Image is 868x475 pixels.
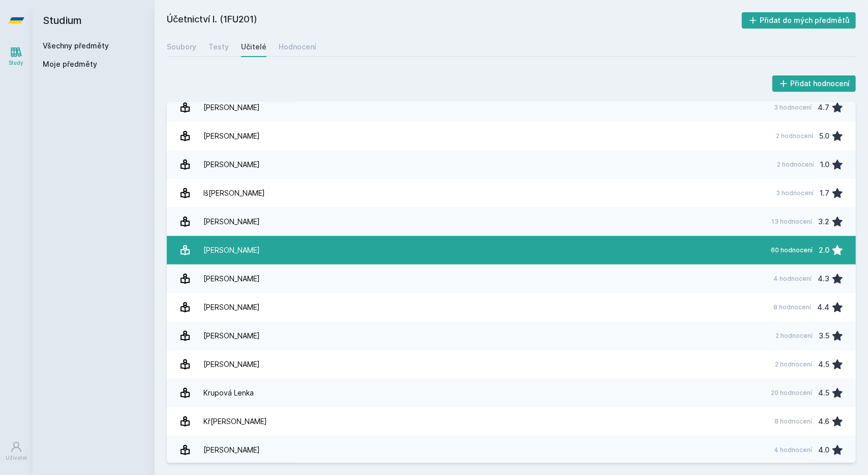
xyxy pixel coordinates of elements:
div: [PERSON_NAME] [203,212,260,232]
div: 20 hodnocení [771,389,812,397]
div: 13 hodnocení [771,218,812,226]
div: 1.7 [820,183,829,203]
div: [PERSON_NAME] [203,440,260,460]
a: Kř[PERSON_NAME] 8 hodnocení 4.6 [167,407,856,436]
div: 2.0 [819,240,829,260]
div: [PERSON_NAME] [203,240,260,260]
div: Učitelé [241,42,266,52]
div: 2 hodnocení [777,161,814,169]
button: Přidat hodnocení [772,75,856,92]
div: 3 hodnocení [776,189,814,197]
div: Study [9,59,24,67]
div: 4.5 [818,354,829,375]
a: Study [2,41,31,72]
a: Testy [208,37,229,57]
div: 3.5 [819,326,829,346]
a: [PERSON_NAME] 4 hodnocení 4.3 [167,265,856,293]
a: [PERSON_NAME] 4 hodnocení 4.0 [167,436,856,464]
div: Testy [208,42,229,52]
div: 3 hodnocení [774,103,812,112]
div: 4.3 [818,269,829,289]
button: Přidat do mých předmětů [742,12,856,29]
div: [PERSON_NAME] [203,269,260,289]
div: 3.2 [818,212,829,232]
span: Moje předměty [43,59,97,69]
a: [PERSON_NAME] 60 hodnocení 2.0 [167,236,856,265]
a: Všechny předměty [43,41,109,50]
div: [PERSON_NAME] [203,154,260,175]
div: 2 hodnocení [776,132,813,140]
div: 8 hodnocení [773,303,811,311]
div: Uživatel [6,454,27,462]
div: 2 hodnocení [775,332,813,340]
div: Hodnocení [279,42,316,52]
div: Soubory [167,42,196,52]
a: Soubory [167,37,196,57]
div: 2 hodnocení [775,360,812,368]
div: 4.0 [818,440,829,460]
a: Krupová Lenka 20 hodnocení 4.5 [167,379,856,407]
a: Iš[PERSON_NAME] 3 hodnocení 1.7 [167,179,856,207]
a: Hodnocení [279,37,316,57]
div: Krupová Lenka [203,383,254,403]
div: [PERSON_NAME] [203,354,260,375]
div: [PERSON_NAME] [203,97,260,118]
a: [PERSON_NAME] 13 hodnocení 3.2 [167,207,856,236]
a: [PERSON_NAME] 2 hodnocení 3.5 [167,322,856,350]
a: [PERSON_NAME] 2 hodnocení 4.5 [167,350,856,379]
a: Učitelé [241,37,266,57]
div: Kř[PERSON_NAME] [203,411,267,432]
div: [PERSON_NAME] [203,126,260,146]
h2: Účetnictví I. (1FU201) [167,12,742,29]
div: 4.6 [818,411,829,432]
div: 8 hodnocení [774,417,812,426]
div: [PERSON_NAME] [203,326,260,346]
div: 4.5 [818,383,829,403]
a: [PERSON_NAME] 2 hodnocení 1.0 [167,150,856,179]
div: Iš[PERSON_NAME] [203,183,265,203]
div: 4.7 [818,97,829,118]
div: 4 hodnocení [773,275,812,283]
a: [PERSON_NAME] 2 hodnocení 5.0 [167,122,856,150]
a: [PERSON_NAME] 3 hodnocení 4.7 [167,93,856,122]
div: 60 hodnocení [771,246,813,254]
a: Uživatel [2,436,31,467]
div: 4 hodnocení [774,446,812,454]
a: [PERSON_NAME] 8 hodnocení 4.4 [167,293,856,322]
div: 5.0 [819,126,829,146]
div: 4.4 [817,297,829,318]
div: [PERSON_NAME] [203,297,260,318]
div: 1.0 [820,154,829,175]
